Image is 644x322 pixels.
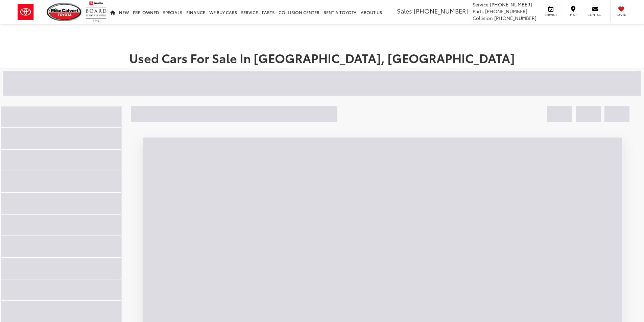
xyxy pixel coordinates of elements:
[397,6,412,15] span: Sales
[473,1,488,8] span: Service
[47,3,82,21] img: Mike Calvert Toyota
[473,15,493,21] span: Collision
[494,15,536,21] span: [PHONE_NUMBER]
[543,13,558,17] span: Service
[473,8,484,15] span: Parts
[414,6,468,15] span: [PHONE_NUMBER]
[588,13,603,17] span: Contact
[566,13,580,17] span: Map
[485,8,527,15] span: [PHONE_NUMBER]
[490,1,532,8] span: [PHONE_NUMBER]
[614,13,629,17] span: Saved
